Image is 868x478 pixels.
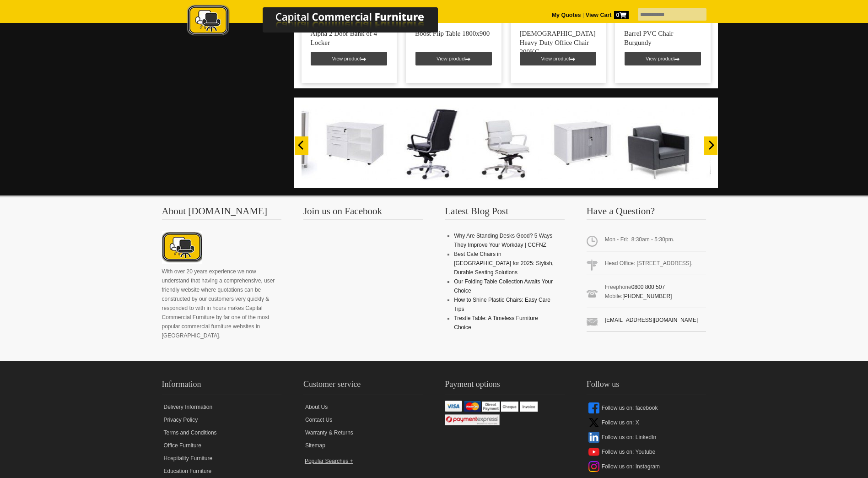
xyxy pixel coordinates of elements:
img: About CCFNZ Logo [162,231,202,264]
a: Follow us on: Youtube [587,445,706,459]
a: Contact Us [303,413,423,426]
a: My Quotes [552,12,581,18]
img: 11 [393,105,468,180]
img: linkedin-icon [588,432,599,443]
a: Education Furniture [162,465,282,478]
a: View Cart0 [584,12,628,18]
img: 09 [544,105,619,180]
img: youtube-icon [588,446,599,457]
span: Mon - Fri: 8:30am - 5:30pm. [587,231,706,251]
img: Cheque [501,402,518,411]
a: Delivery Information [162,401,282,413]
img: instagram-icon [588,461,599,472]
img: 01 [242,105,317,180]
a: Terms and Conditions [162,426,282,439]
button: Next [704,136,717,155]
a: Our Folding Table Collection Awaits Your Choice [454,278,553,294]
img: facebook-icon [588,402,599,413]
span: 0 [614,11,629,19]
p: With over 20 years experience we now understand that having a comprehensive, user friendly websit... [162,267,282,340]
img: x-icon [588,417,599,428]
img: Mastercard [464,401,481,412]
a: Follow us on: X [587,415,706,430]
h3: Join us on Facebook [303,206,423,220]
a: Warranty & Returns [303,426,423,439]
span: Freephone Mobile: [587,279,706,308]
iframe: fb:page Facebook Social Plugin [303,231,422,332]
strong: View Cart [586,12,629,18]
img: 08 [619,105,695,180]
a: 0800 800 507 [631,284,665,290]
img: 12 [317,105,393,180]
img: 07 [695,105,770,180]
a: About Us [303,401,423,413]
h2: Follow us [587,377,706,395]
h2: Customer service [303,377,423,395]
img: Invoice [520,402,538,411]
img: VISA [445,401,462,412]
a: Best Cafe Chairs in [GEOGRAPHIC_DATA] for 2025: Stylish, Durable Seating Solutions [454,251,554,276]
a: Trestle Table: A Timeless Furniture Choice [454,315,538,331]
img: Windcave / Payment Express [445,414,500,425]
a: Privacy Policy [162,413,282,426]
a: Follow us on: Instagram [587,459,706,474]
a: Follow us on: LinkedIn [587,430,706,445]
h3: Have a Question? [587,206,706,220]
a: [EMAIL_ADDRESS][DOMAIN_NAME] [605,317,698,323]
img: Direct Payment [482,402,500,411]
h3: About [DOMAIN_NAME] [162,206,282,220]
a: Why Are Standing Desks Good? 5 Ways They Improve Your Workday | CCFNZ [454,233,552,248]
button: Previous [295,136,308,155]
a: Hospitality Furniture [162,452,282,465]
a: How to Shine Plastic Chairs: Easy Care Tips [454,297,550,312]
a: Office Furniture [162,439,282,452]
h2: Information [162,377,282,395]
a: Sitemap [303,439,423,452]
a: Capital Commercial Furniture Logo [162,5,482,41]
span: Head Office: [STREET_ADDRESS]. [587,255,706,275]
h2: Payment options [445,377,565,395]
img: 10 [468,105,544,180]
h3: Latest Blog Post [445,206,565,220]
a: [PHONE_NUMBER] [622,293,672,299]
img: Capital Commercial Furniture Logo [162,5,482,38]
a: Follow us on: facebook [587,401,706,415]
